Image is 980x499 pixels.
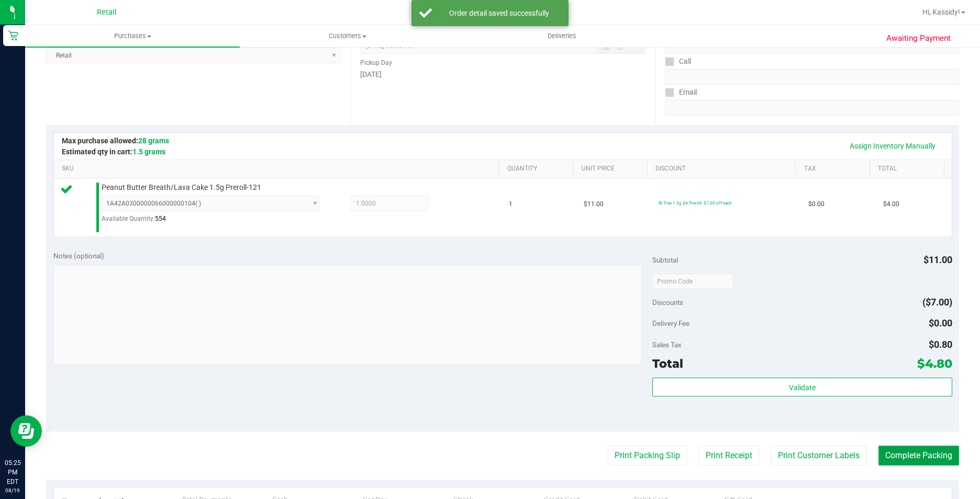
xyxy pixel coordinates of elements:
span: Estimated qty in cart: [62,148,165,156]
a: Tax [804,165,866,173]
div: Available Quantity: [102,211,331,232]
a: SKU [62,165,495,173]
iframe: Resource center [10,415,42,447]
span: 1.5 grams [132,148,165,156]
span: Validate [789,383,816,392]
a: Discount [655,165,792,173]
button: Validate [652,378,952,396]
span: $0.00 [929,317,952,328]
span: Peanut Butter Breath/Lava Cake 1.5g Preroll-121 [102,183,261,192]
a: Purchases [25,25,240,47]
span: Hi, Kassidy! [922,8,960,16]
span: Awaiting Payment [886,32,951,44]
input: Promo Code [652,274,733,289]
span: $0.00 [808,199,825,209]
span: 28 grams [138,137,169,145]
span: $11.00 [923,254,952,265]
div: Order detail saved successfully [438,8,561,18]
span: Sales Tax [652,341,682,349]
a: Deliveries [455,25,670,47]
span: 1 [509,199,513,209]
span: Deliveries [533,31,591,41]
input: Format: (999) 999-9999 [665,69,959,85]
span: Subtotal [652,256,678,264]
button: Print Packing Slip [608,446,687,466]
label: Email [665,85,697,100]
span: Delivery Fee [652,319,689,327]
span: $0.80 [929,339,952,350]
a: Quantity [507,165,569,173]
div: [DATE] [360,69,645,80]
a: Assign Inventory Manually [843,137,942,155]
span: Max purchase allowed: [62,137,169,145]
p: 05:25 PM EDT [5,458,20,486]
span: Notes (optional) [53,252,104,260]
button: Print Customer Labels [771,446,866,466]
label: Pickup Day [360,58,392,67]
span: Customers [240,31,454,41]
span: Discounts [652,293,683,312]
span: Purchases [25,31,240,41]
button: Complete Packing [878,446,959,466]
span: $11.00 [584,199,604,209]
span: Retail [97,8,117,17]
span: $4.00 [883,199,899,209]
inline-svg: Retail [8,30,18,41]
a: Total [878,165,940,173]
span: ($7.00) [922,297,952,308]
span: $4.80 [917,356,952,371]
span: RI Tree 1.5g $4 Preroll: $7.00 off each [659,200,731,206]
span: 554 [155,215,166,222]
a: Customers [240,25,454,47]
label: Call [665,54,691,69]
button: Print Receipt [699,446,759,466]
span: Total [652,356,683,371]
p: 08/19 [5,486,20,494]
a: Unit Price [582,165,643,173]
